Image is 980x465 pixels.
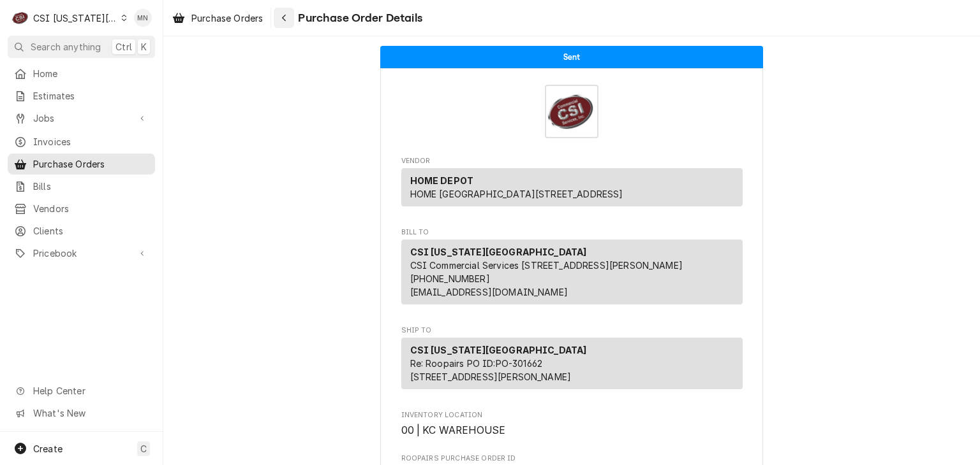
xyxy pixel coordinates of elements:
a: Invoices [8,131,155,152]
div: Vendor [401,168,743,206]
span: Inventory Location [401,410,743,420]
span: Ship To [401,325,743,336]
strong: HOME DEPOT [410,175,474,186]
span: Create [33,443,63,454]
div: Bill To [401,240,743,304]
div: Ship To [401,338,743,389]
span: Search anything [31,40,101,54]
div: Bill To [401,240,743,310]
span: Vendor [401,156,743,166]
img: Logo [545,85,598,138]
div: Status [380,46,763,68]
div: C [11,9,29,27]
button: Search anythingCtrlK [8,36,155,58]
a: [EMAIL_ADDRESS][DOMAIN_NAME] [410,287,568,297]
span: Roopairs Purchase Order ID [401,454,743,464]
div: Inventory Location [401,410,743,438]
div: Melissa Nehls's Avatar [134,9,152,27]
a: Estimates [8,85,155,106]
strong: CSI [US_STATE][GEOGRAPHIC_DATA] [410,247,587,257]
span: [STREET_ADDRESS][PERSON_NAME] [410,371,572,382]
span: C [140,442,147,455]
span: Purchase Order Details [294,10,422,27]
span: Bills [33,180,149,193]
a: Go to Jobs [8,108,155,129]
span: CSI Commercial Services [STREET_ADDRESS][PERSON_NAME] [410,260,683,271]
span: HOME [GEOGRAPHIC_DATA][STREET_ADDRESS] [410,189,623,199]
span: Ctrl [115,40,132,54]
span: Clients [33,224,149,238]
span: Help Center [33,384,147,397]
a: Go to What's New [8,403,155,424]
a: Go to Help Center [8,380,155,401]
a: [PHONE_NUMBER] [410,273,490,284]
a: Purchase Orders [8,154,155,175]
a: Purchase Orders [167,8,268,29]
div: Vendor [401,168,743,211]
span: Purchase Orders [191,11,263,25]
span: What's New [33,406,147,420]
span: Purchase Orders [33,157,149,171]
span: 00 | KC WAREHOUSE [401,424,506,436]
span: Re: Roopairs PO ID: PO-301662 [410,358,543,369]
div: MN [134,9,152,27]
span: Estimates [33,89,149,103]
a: Vendors [8,198,155,219]
a: Home [8,63,155,84]
div: Purchase Order Vendor [401,156,743,212]
span: Bill To [401,227,743,238]
span: Inventory Location [401,423,743,438]
span: Invoices [33,135,149,148]
span: Jobs [33,111,130,125]
div: Ship To [401,338,743,394]
span: Vendors [33,202,149,215]
span: K [141,40,147,54]
a: Clients [8,220,155,241]
div: CSI [US_STATE][GEOGRAPHIC_DATA] [33,11,117,25]
strong: CSI [US_STATE][GEOGRAPHIC_DATA] [410,345,587,355]
span: Pricebook [33,247,130,260]
span: Home [33,67,149,80]
div: Purchase Order Bill To [401,227,743,310]
a: Go to Pricebook [8,243,155,264]
div: CSI Kansas City's Avatar [11,9,29,27]
button: Navigate back [274,8,294,28]
span: Sent [563,53,581,61]
a: Bills [8,176,155,197]
div: Purchase Order Ship To [401,325,743,395]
